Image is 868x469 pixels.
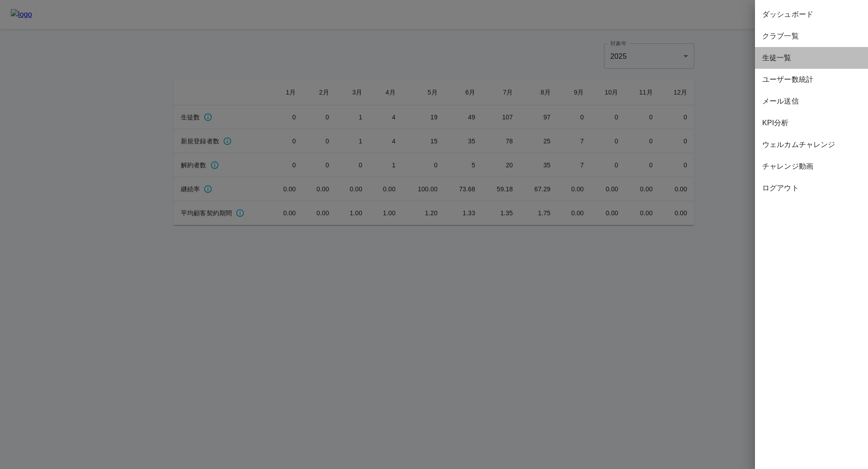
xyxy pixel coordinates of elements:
[755,4,868,25] div: ダッシュボード
[762,161,861,172] span: チャレンジ動画
[755,69,868,90] div: ユーザー数統計
[762,118,861,128] span: KPI分析
[755,90,868,112] div: メール送信
[762,31,861,42] span: クラブ一覧
[755,47,868,69] div: 生徒一覧
[755,25,868,47] div: クラブ一覧
[762,96,861,107] span: メール送信
[762,9,861,20] span: ダッシュボード
[755,177,868,199] div: ログアウト
[762,183,861,194] span: ログアウト
[755,134,868,156] div: ウェルカムチャレンジ
[755,156,868,177] div: チャレンジ動画
[762,52,861,63] span: 生徒一覧
[762,74,861,85] span: ユーザー数統計
[755,112,868,134] div: KPI分析
[762,139,861,150] span: ウェルカムチャレンジ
